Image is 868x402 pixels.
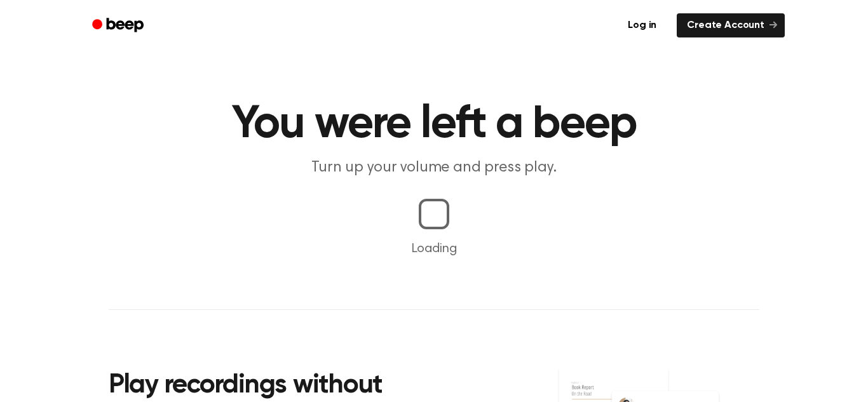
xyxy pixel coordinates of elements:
p: Turn up your volume and press play. [190,157,678,178]
a: Log in [615,11,669,40]
a: Beep [83,13,155,38]
a: Create Account [677,13,785,37]
p: Loading [15,239,853,258]
h1: You were left a beep [109,102,759,147]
